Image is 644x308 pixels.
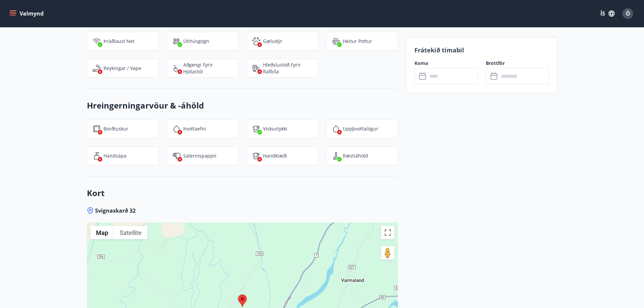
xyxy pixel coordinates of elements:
[93,125,101,133] img: FQTGzxj9jDlMaBqrp2yyjtzD4OHIbgqFuIf1EfZm.svg
[172,37,181,45] img: zl1QXYWpuXQflmynrNOhYvHk3MCGPnvF2zCJrr1J.svg
[8,7,46,20] button: menu
[103,125,128,132] p: Borðtuskur
[90,226,114,239] button: Show street map
[87,100,398,111] h3: Hreingerningarvöur & -áhöld
[183,38,209,45] p: Útihúsgögn
[87,187,398,199] h3: Kort
[93,64,101,72] img: QNIUl6Cv9L9rHgMXwuzGLuiJOj7RKqxk9mBFPqjq.svg
[414,60,478,67] label: Koma
[95,207,136,214] span: Svignaskarð 32
[93,37,101,45] img: HJRyFFsYp6qjeUYhR4dAD8CaCEsnIFYZ05miwXoh.svg
[332,152,340,160] img: saOQRUK9k0plC04d75OSnkMeCb4WtbSIwuaOqe9o.svg
[486,60,549,67] label: Brottför
[252,152,260,160] img: uiBtL0ikWr40dZiggAgPY6zIBwQcLm3lMVfqTObx.svg
[183,125,206,132] p: Þvottaefni
[103,38,135,45] p: Þráðlaust net
[381,246,395,260] button: Drag Pegman onto the map to open Street View
[172,152,181,160] img: JsUkc86bAWErts0UzsjU3lk4pw2986cAIPoh8Yw7.svg
[263,62,312,75] p: Hleðslustöð fyrir rafbíla
[332,125,340,133] img: y5Bi4hK1jQC9cBVbXcWRSDyXCR2Ut8Z2VPlYjj17.svg
[414,46,549,54] p: Frátekið tímabil
[183,62,233,75] p: Aðgengi fyrir hjólastól
[103,152,126,159] p: Handsápa
[252,64,260,72] img: nH7E6Gw2rvWFb8XaSdRp44dhkQaj4PJkOoRYItBQ.svg
[626,10,630,17] span: Ö
[381,226,395,239] button: Toggle fullscreen view
[343,38,372,45] p: Heitur pottur
[172,125,181,133] img: PMt15zlZL5WN7A8x0Tvk8jOMlfrCEhCcZ99roZt4.svg
[343,125,378,132] p: Uppþvottalögur
[332,37,340,45] img: h89QDIuHlAdpqTriuIvuEWkTH976fOgBEOOeu1mi.svg
[172,64,181,72] img: 8IYIKVZQyRlUC6HQIIUSdjpPGRncJsz2RzLgWvp4.svg
[93,152,101,160] img: 96TlfpxwFVHR6UM9o3HrTVSiAREwRYtsizir1BR0.svg
[263,152,287,159] p: Handklæði
[252,37,260,45] img: pxcaIm5dSOV3FS4whs1soiYWTwFQvksT25a9J10C.svg
[263,38,282,45] p: Gæludýr
[252,125,260,133] img: tIVzTFYizac3SNjIS52qBBKOADnNn3qEFySneclv.svg
[597,7,618,20] button: ÍS
[114,226,147,239] button: Show satellite imagery
[103,65,141,72] p: Reykingar / Vape
[343,152,368,159] p: Ræstiáhöld
[183,152,217,159] p: Salernispappír
[263,125,287,132] p: Viskustykki
[620,5,636,22] button: Ö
